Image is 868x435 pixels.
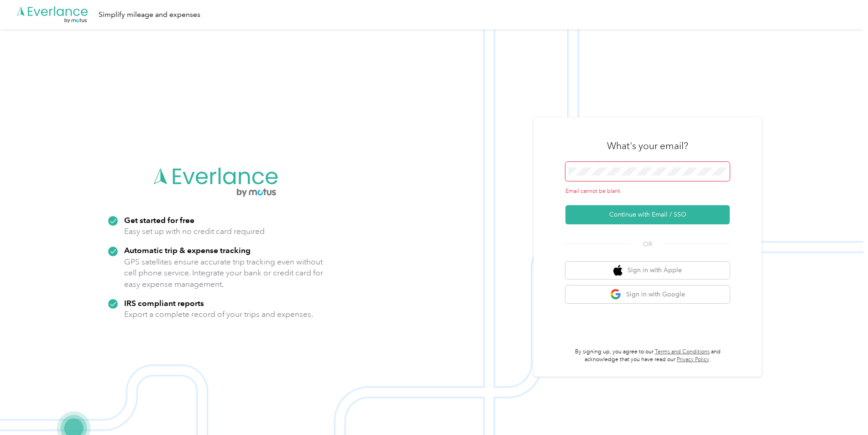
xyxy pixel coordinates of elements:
[124,215,194,225] strong: Get started for free
[124,256,324,290] p: GPS satellites ensure accurate trip tracking even without cell phone service. Integrate your bank...
[613,265,622,276] img: apple logo
[124,245,251,255] strong: Automatic trip & expense tracking
[610,289,622,300] img: google logo
[632,239,664,249] span: OR
[607,140,688,152] h3: What's your email?
[565,262,730,280] button: apple logoSign in with Apple
[124,309,313,320] p: Export a complete record of your trips and expenses.
[677,356,709,363] a: Privacy Policy
[124,226,265,237] p: Easy set up with no credit card required
[565,348,730,364] p: By signing up, you agree to our and acknowledge that you have read our .
[565,205,730,224] button: Continue with Email / SSO
[124,298,204,308] strong: IRS compliant reports
[565,187,730,196] div: Email cannot be blank
[565,285,730,303] button: google logoSign in with Google
[655,348,710,355] a: Terms and Conditions
[99,9,200,21] div: Simplify mileage and expenses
